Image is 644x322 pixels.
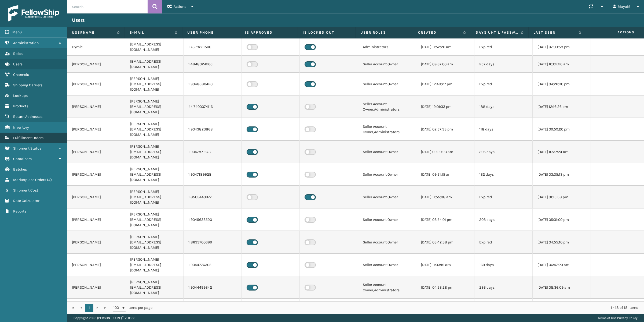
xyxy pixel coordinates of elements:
td: [DATE] 04:53:28 pm [416,276,474,299]
label: Is Approved [245,30,293,35]
td: 1 9044776305 [184,254,242,276]
td: 330 days [474,299,533,321]
td: [DATE] 03:05:13 pm [533,163,591,186]
span: ( 4 ) [47,178,52,182]
td: [DATE] 11:52:26 am [416,38,474,56]
td: 1 9047871673 [184,141,242,163]
span: Actions [588,28,638,37]
label: E-mail [130,30,172,35]
td: [PERSON_NAME] [67,208,125,231]
td: [PERSON_NAME] [67,141,125,163]
td: [DATE] 03:42:38 pm [416,231,474,254]
td: [DATE] 07:03:58 pm [533,38,591,56]
a: Terms of Use [598,316,616,320]
label: Username [72,30,114,35]
td: [DATE] 03:54:01 pm [416,208,474,231]
td: [DATE] 01:15:58 pm [533,186,591,208]
td: 257 days [474,56,533,73]
td: [PERSON_NAME][EMAIL_ADDRESS][DOMAIN_NAME] [125,163,184,186]
td: 1 9048680420 [184,73,242,95]
td: [DATE] 12:01:33 pm [416,95,474,118]
td: [PERSON_NAME] [67,163,125,186]
td: [EMAIL_ADDRESS][DOMAIN_NAME] [125,56,184,73]
td: 1 9044499342 [184,276,242,299]
label: User phone [187,30,235,35]
td: [DATE] 12:16:26 pm [533,95,591,118]
td: [EMAIL_ADDRESS][DOMAIN_NAME] [125,38,184,56]
td: [PERSON_NAME] [67,231,125,254]
td: Seller Account Owner [358,208,416,231]
span: Channels [13,72,29,77]
span: Reports [13,209,26,214]
td: [PERSON_NAME][EMAIL_ADDRESS][DOMAIN_NAME] [125,276,184,299]
td: Seller Account Owner [358,254,416,276]
td: Expired [474,186,533,208]
td: [PERSON_NAME] [67,73,125,95]
img: logo [8,5,59,22]
div: | [598,314,638,322]
td: [DATE] 09:59:20 pm [533,118,591,141]
span: Batches [13,167,27,172]
td: 118 days [474,118,533,141]
span: items per page [113,304,152,312]
h3: Users [72,17,85,23]
td: 132 days [474,163,533,186]
span: Marketplace Orders [13,178,46,182]
td: [DATE] 11:55:08 am [416,186,474,208]
td: Seller Account Owner,Administrators [358,276,416,299]
td: [DATE] 09:37:00 am [416,56,474,73]
span: Administration [13,41,39,45]
td: [PERSON_NAME][EMAIL_ADDRESS][DOMAIN_NAME] [125,254,184,276]
span: Actions [174,4,186,9]
td: [PERSON_NAME][EMAIL_ADDRESS][DOMAIN_NAME] [125,208,184,231]
td: [DATE] 10:37:24 am [533,141,591,163]
td: [DATE] 12:48:27 pm [416,73,474,95]
td: Seller Account Owner,Administrators [358,95,416,118]
td: Administrators [358,38,416,56]
td: 1 8434127020 [184,299,242,321]
td: [PERSON_NAME] [67,186,125,208]
td: [DATE] 09:51:15 am [416,163,474,186]
td: Hymie [67,38,125,56]
td: Expired [474,38,533,56]
td: [PERSON_NAME] [67,276,125,299]
label: User Roles [360,30,408,35]
span: Inventory [13,125,29,130]
label: Is Locked Out [303,30,350,35]
td: 1 9047189928 [184,163,242,186]
span: 100 [113,305,121,310]
td: 169 days [474,254,533,276]
a: 1 [85,304,93,312]
td: 1 8633700699 [184,231,242,254]
td: Seller Account Owner [358,141,416,163]
span: Containers [13,157,32,161]
td: 1 9045633520 [184,208,242,231]
a: Privacy Policy [617,316,638,320]
td: 188 days [474,95,533,118]
td: [PERSON_NAME][EMAIL_ADDRESS][DOMAIN_NAME] [125,299,184,321]
td: [DATE] 04:26:30 pm [533,73,591,95]
span: Fulfillment Orders [13,136,43,140]
span: Products [13,104,28,108]
td: [PERSON_NAME][EMAIL_ADDRESS][DOMAIN_NAME] [125,141,184,163]
td: [PERSON_NAME][EMAIL_ADDRESS][DOMAIN_NAME] [125,95,184,118]
span: Users [13,62,23,66]
td: [DATE] 09:20:23 am [416,141,474,163]
div: 1 - 18 of 18 items [160,305,638,310]
td: 205 days [474,141,533,163]
td: [DATE] 08:36:09 am [533,276,591,299]
td: Expired [474,73,533,95]
td: Seller Account Owner,Administrators [358,118,416,141]
td: [DATE] 06:47:23 am [533,254,591,276]
td: [DATE] 03:49:07 pm [533,299,591,321]
span: Return Addresses [13,114,42,119]
td: Seller Account Owner [358,186,416,208]
label: Days until password expires [476,30,518,35]
td: [DATE] 04:55:10 pm [533,231,591,254]
td: [PERSON_NAME] [67,254,125,276]
td: Seller Account Owner [358,73,416,95]
td: 236 days [474,276,533,299]
label: Last Seen [533,30,576,35]
span: Menu [12,30,22,34]
td: 1 9043823868 [184,118,242,141]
